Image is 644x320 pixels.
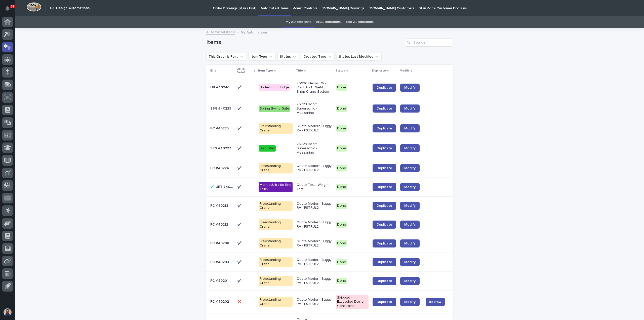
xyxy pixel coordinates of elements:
span: Modify [404,147,416,150]
p: Quote Modern Buggy RV - FSTRUL2 [297,124,332,133]
span: Duplicate [377,185,392,189]
p: Quote Test - Weight Test [297,183,332,191]
button: Status Last Modified [337,53,382,61]
a: Modify [400,164,420,172]
button: This Order is For... [206,53,246,61]
div: Skipped - Exceeded Design Constraints [336,295,369,309]
span: Modify [404,223,416,226]
p: FC #40213 [210,203,229,208]
p: FC #40203 [210,259,230,264]
tr: SSG #40229SSG #40229 ✔️✔️ Spring Swing Gate26723 Boom Supersonic - MezzanineDoneDuplicateModify [206,98,453,119]
p: Quote Modern Buggy RV - FSTRUL2 [297,298,332,306]
a: Modify [400,104,420,113]
span: Modify [404,279,416,283]
p: ✔️ [237,222,243,227]
p: Quote Modern Buggy RV - FSTRUL2 [297,258,332,266]
span: Modify [404,127,416,130]
p: FC #40202 [210,299,230,304]
span: Modify [404,86,416,89]
span: Modify [404,260,416,264]
div: Freestanding Crane [259,257,292,267]
tr: FC #40203FC #40203 ✔️✔️ Freestanding CraneQuote Modern Buggy RV - FSTRUL2DoneDuplicateModify [206,253,453,272]
span: Duplicate [377,86,392,89]
a: Duplicate [373,183,396,191]
button: Created Time [301,53,335,61]
span: Duplicate [377,204,392,207]
input: Search [405,39,453,47]
a: Duplicate [373,258,396,266]
span: Modify [404,242,416,245]
p: Up to Date? [237,66,252,76]
p: FC #40212 [210,222,229,227]
div: Done [336,165,347,171]
span: Modify [404,204,416,207]
a: Automated Items [206,29,235,35]
p: Quote Modern Buggy RV - FSTRUL2 [297,202,332,210]
div: Done [336,84,347,91]
a: Duplicate [373,144,396,152]
p: FC #40225 [210,125,230,131]
span: Modify [404,300,416,304]
h1: Items [206,39,403,46]
p: ID [210,68,213,74]
tr: FC #40201FC #40201 ✔️✔️ Freestanding CraneQuote Modern Buggy RV - FSTRUL2DoneDuplicateModify [206,271,453,290]
button: Notifications [2,3,13,14]
div: Freestanding Crane [259,276,292,286]
h2: 03. Design Automations [50,6,90,10]
span: Duplicate [377,127,392,130]
a: Modify [400,183,420,191]
a: Duplicate [373,298,396,306]
p: ✔️ [237,278,243,283]
p: ✔️ [237,240,243,245]
span: Modify [404,166,416,170]
div: Done [336,240,347,246]
tr: FC #40213FC #40213 ✔️✔️ Freestanding CraneQuote Modern Buggy RV - FSTRUL2DoneDuplicateModify [206,196,453,215]
div: Freestanding Crane [259,201,292,211]
p: Status [336,68,345,74]
p: UB #40240 [210,84,230,90]
tr: FC #40208FC #40208 ✔️✔️ Freestanding CraneQuote Modern Buggy RV - FSTRUL2DoneDuplicateModify [206,234,453,253]
a: Duplicate [373,202,396,210]
tr: FC #40224FC #40224 ✔️✔️ Freestanding CraneQuote Modern Buggy RV - FSTRUL2DoneDuplicateModify [206,159,453,178]
p: SSG #40229 [210,105,232,111]
a: Modify [400,144,420,152]
a: Duplicate [373,104,396,113]
div: Underhung Bridge [259,84,290,91]
a: Modify [400,124,420,132]
span: Duplicate [377,300,392,304]
p: FC #40224 [210,165,230,170]
div: Done [336,145,347,152]
a: Test Automations [345,16,374,28]
tr: FC #40212FC #40212 ✔️✔️ Freestanding CraneQuote Modern Buggy RV - FSTRUL2DoneDuplicateModify [206,215,453,234]
a: Duplicate [373,277,396,285]
a: Duplicate [373,239,396,247]
p: Item Type [258,68,273,74]
button: users-avatar [2,307,13,317]
p: Quote Modern Buggy RV - FSTRUL2 [297,164,332,172]
p: ❌ [237,299,243,304]
div: Freestanding Crane [259,219,292,230]
p: ✔️ [237,105,243,111]
a: Modify [400,277,420,285]
p: Quote Modern Buggy RV - FSTRUL2 [297,220,332,229]
span: Redraw [429,299,441,304]
a: Modify [400,221,420,229]
p: Title [296,68,303,74]
p: ✔️ [237,84,243,90]
tr: FC #40225FC #40225 ✔️✔️ Freestanding CraneQuote Modern Buggy RV - FSTRUL2DoneDuplicateModify [206,119,453,138]
p: Modify [400,68,410,74]
span: Modify [404,185,416,189]
p: Duplicate [372,68,386,74]
p: FC #40201 [210,278,229,283]
p: My Automations [241,29,268,35]
div: Freestanding Crane [259,163,292,173]
a: Duplicate [373,124,396,132]
p: ✔️ [237,165,243,170]
p: 26723 Boom Supersonic - Mezzanine [297,142,332,155]
div: Done [336,278,347,284]
p: ✔️ [237,203,243,208]
button: Status [277,53,299,61]
span: Modify [404,107,416,110]
span: Duplicate [377,242,392,245]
